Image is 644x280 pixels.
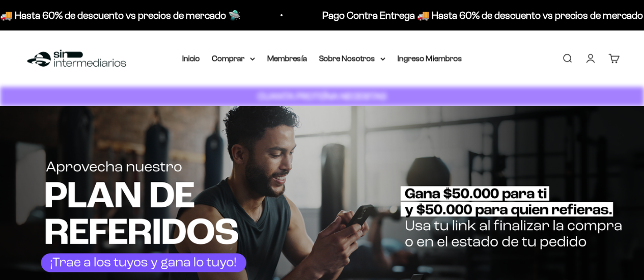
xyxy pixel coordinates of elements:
[306,7,641,23] p: Pago Contra Entrega 🚚 Hasta 60% de descuento vs precios de mercado 🛸
[212,52,255,65] summary: Comprar
[319,52,385,65] summary: Sobre Nosotros
[267,54,307,63] a: Membresía
[258,91,386,102] strong: CUANTA PROTEÍNA NECESITAS
[182,54,200,63] a: Inicio
[398,54,462,63] a: Ingreso Miembros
